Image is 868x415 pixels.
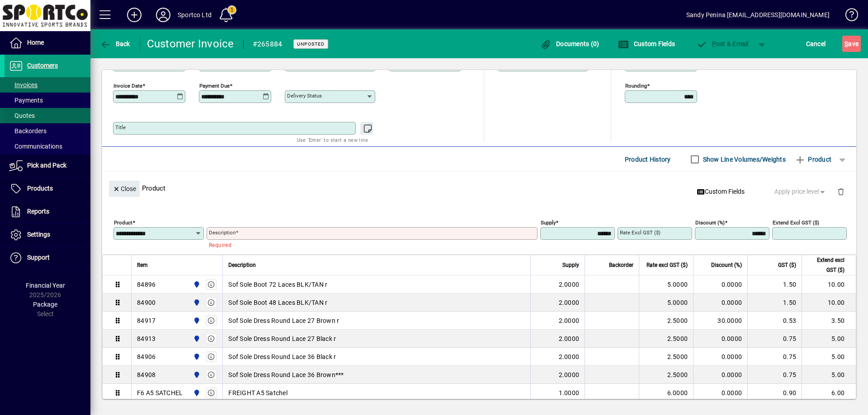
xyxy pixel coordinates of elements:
span: Back [100,40,130,47]
span: Package [33,301,57,308]
span: Sportco Ltd Warehouse [191,352,201,362]
mat-label: Supply [541,219,556,226]
td: 5.00 [802,330,856,348]
mat-label: Rate excl GST ($) [620,229,660,236]
span: Financial Year [26,282,65,289]
span: Sportco Ltd Warehouse [191,370,201,380]
div: 5.0000 [645,280,688,289]
span: Sportco Ltd Warehouse [191,334,201,344]
div: 84917 [137,316,156,325]
td: 0.75 [747,330,802,348]
mat-label: Description [209,229,236,236]
span: 2.0000 [559,370,580,379]
span: Discount (%) [711,260,742,270]
div: 5.0000 [645,298,688,307]
span: Reports [27,208,49,215]
span: FREIGHT A5 Satchel [228,388,288,397]
app-page-header-button: Back [90,36,140,52]
a: Backorders [5,123,90,139]
td: 0.0000 [693,348,747,366]
button: Apply price level [771,184,830,200]
div: 2.5000 [645,316,688,325]
button: Delete [830,181,852,202]
button: Cancel [804,36,828,52]
app-page-header-button: Delete [830,187,852,196]
div: Product [102,172,856,205]
span: Supply [562,260,579,270]
mat-error: Required [209,240,530,249]
a: Products [5,177,90,200]
mat-label: Invoice date [113,83,142,89]
button: Add [120,7,149,23]
td: 0.75 [747,348,802,366]
span: Extend excl GST ($) [807,255,844,275]
span: 2.0000 [559,298,580,307]
span: Invoices [9,81,38,89]
span: Product History [625,152,671,167]
button: Product History [621,151,675,168]
a: Pick and Pack [5,154,90,177]
span: P [712,40,716,47]
td: 30.0000 [693,312,747,330]
span: GST ($) [778,260,796,270]
a: Support [5,247,90,269]
span: Sportco Ltd Warehouse [191,388,201,398]
div: Sandy Penina [EMAIL_ADDRESS][DOMAIN_NAME] [686,8,830,22]
mat-label: Delivery status [287,93,322,99]
div: F6 A5 SATCHEL [137,388,183,397]
a: Reports [5,201,90,223]
mat-label: Rounding [625,83,647,89]
div: 2.5000 [645,352,688,361]
mat-label: Title [115,124,126,131]
div: 84900 [137,298,156,307]
span: 2.0000 [559,352,580,361]
td: 0.0000 [693,384,747,402]
span: Sportco Ltd Warehouse [191,316,201,326]
div: 84913 [137,334,156,343]
div: 2.5000 [645,370,688,379]
button: Profile [149,7,178,23]
button: Save [842,36,861,52]
button: Post & Email [692,36,753,52]
button: Back [98,36,132,52]
td: 0.0000 [693,366,747,384]
span: Item [137,260,148,270]
td: 1.50 [747,294,802,312]
app-page-header-button: Close [107,184,142,192]
span: Pick and Pack [27,162,66,169]
td: 3.50 [802,312,856,330]
span: Backorders [9,127,47,135]
a: Home [5,32,90,54]
mat-label: Product [114,219,132,226]
span: Cancel [806,37,826,51]
a: Settings [5,224,90,246]
span: Sof Sole Dress Round Lace 36 Black r [228,352,336,361]
span: ost & Email [696,40,749,47]
a: Invoices [5,77,90,93]
mat-hint: Use 'Enter' to start a new line [297,135,368,145]
span: Sof Sole Dress Round Lace 27 Black r [228,334,336,343]
span: Customers [27,62,58,69]
span: Settings [27,231,50,238]
span: Custom Fields [697,187,745,196]
span: Apply price level [774,187,827,196]
span: Description [228,260,256,270]
td: 0.0000 [693,275,747,294]
button: Custom Fields [616,36,677,52]
span: ave [844,37,859,51]
span: Sof Sole Dress Round Lace 27 Brown r [228,316,339,325]
td: 0.0000 [693,330,747,348]
a: Quotes [5,108,90,123]
button: Documents (0) [538,36,602,52]
span: Support [27,254,50,261]
td: 6.00 [802,384,856,402]
span: Documents (0) [541,40,599,47]
a: Payments [5,93,90,108]
div: 84908 [137,370,156,379]
td: 0.90 [747,384,802,402]
span: Sportco Ltd Warehouse [191,298,201,308]
span: Products [27,185,53,192]
span: Close [113,182,136,196]
a: Communications [5,139,90,154]
span: Sof Sole Dress Round Lace 36 Brown*** [228,370,344,379]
